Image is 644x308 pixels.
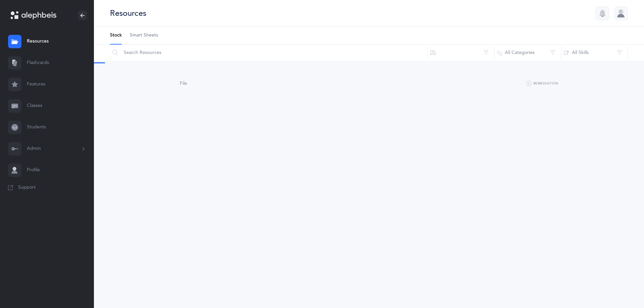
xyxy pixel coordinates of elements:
button: All Skills [561,45,628,61]
span: Support [18,184,36,191]
button: All Categories [494,45,561,61]
button: Remediation [526,80,558,88]
span: Smart Sheets [130,32,158,39]
span: File [180,81,187,86]
div: Resources [110,8,146,19]
input: Search Resources [110,45,428,61]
